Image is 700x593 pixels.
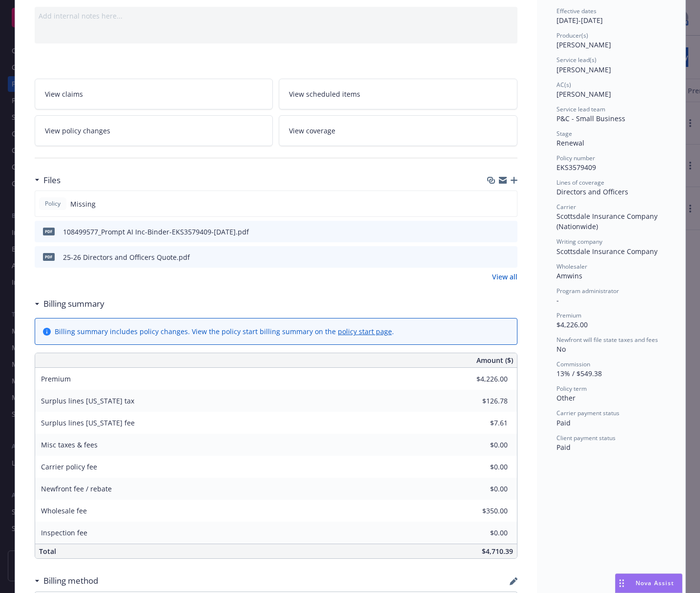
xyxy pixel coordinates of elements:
div: 25-26 Directors and Officers Quote.pdf [63,252,190,262]
a: View scheduled items [279,79,517,109]
span: Policy [43,199,62,208]
span: Scottsdale Insurance Company (Nationwide) [556,212,659,231]
span: Renewal [556,138,584,148]
span: Total [39,547,56,556]
a: View all [492,272,517,282]
input: 0.00 [450,504,514,518]
span: Producer(s) [556,31,588,40]
span: Commission [556,360,590,368]
span: [PERSON_NAME] [556,65,611,74]
input: 0.00 [450,482,514,496]
button: download file [489,252,497,262]
a: View claims [35,79,273,109]
span: Effective dates [556,7,597,15]
span: Newfront fee / rebate [41,484,112,493]
span: Other [556,393,576,402]
span: 13% / $549.38 [556,369,602,378]
span: Program administrator [556,287,619,295]
span: View policy changes [45,126,110,136]
input: 0.00 [450,416,514,430]
input: 0.00 [450,438,514,452]
span: - [556,296,559,305]
input: 0.00 [450,372,514,386]
span: [PERSON_NAME] [556,40,611,49]
span: Carrier policy fee [41,462,97,471]
a: View coverage [279,115,517,146]
span: Inspection fee [41,528,87,537]
input: 0.00 [450,460,514,474]
span: Paid [556,418,571,427]
span: Missing [70,199,96,209]
span: EKS3579409 [556,163,596,172]
span: Carrier payment status [556,409,619,417]
a: View policy changes [35,115,273,146]
span: Premium [41,374,71,383]
button: preview file [505,227,514,237]
h3: Billing method [43,574,98,587]
input: 0.00 [450,526,514,540]
span: Nova Assist [636,579,674,587]
button: download file [489,227,497,237]
span: Premium [556,311,581,319]
div: Drag to move [616,574,628,593]
span: Misc taxes & fees [41,440,98,449]
span: Amwins [556,271,582,280]
span: P&C - Small Business [556,114,625,123]
div: Billing method [35,574,98,587]
h3: Billing summary [43,297,104,310]
span: Wholesaler [556,262,587,271]
span: Policy term [556,384,587,393]
span: Newfront will file state taxes and fees [556,336,658,344]
span: Carrier [556,203,576,211]
span: Surplus lines [US_STATE] fee [41,418,135,427]
span: View claims [45,89,83,99]
span: $4,226.00 [556,320,588,329]
button: preview file [505,252,514,262]
h3: Files [43,174,61,187]
span: Policy number [556,154,595,162]
span: $4,710.39 [482,547,513,556]
span: No [556,344,566,354]
input: 0.00 [450,394,514,408]
div: Billing summary includes policy changes. View the policy start billing summary on the . [55,326,394,337]
span: View scheduled items [289,89,360,99]
div: Files [35,174,61,187]
div: Billing summary [35,297,104,310]
span: Client payment status [556,434,616,442]
span: AC(s) [556,81,571,89]
span: [PERSON_NAME] [556,89,611,99]
span: Stage [556,129,572,138]
div: 108499577_Prompt AI Inc-Binder-EKS3579409-[DATE].pdf [63,227,249,237]
span: Lines of coverage [556,178,604,187]
span: Scottsdale Insurance Company [556,247,658,256]
a: policy start page [338,327,392,336]
span: View coverage [289,126,335,136]
span: Surplus lines [US_STATE] tax [41,396,134,405]
button: Nova Assist [615,573,682,593]
span: pdf [43,228,55,235]
span: Paid [556,443,571,452]
span: Service lead team [556,105,605,113]
span: pdf [43,253,55,260]
div: Add internal notes here... [39,11,514,21]
span: Amount ($) [476,355,513,365]
span: Service lead(s) [556,56,597,64]
span: Directors and Officers [556,187,628,196]
div: [DATE] - [DATE] [556,7,666,25]
span: Wholesale fee [41,506,87,515]
span: Writing company [556,237,602,246]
